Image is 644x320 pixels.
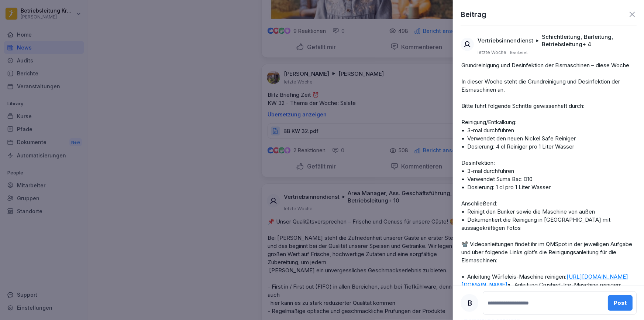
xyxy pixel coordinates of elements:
[461,61,636,313] p: Grundreinigung und Desinfektion der Eismaschinen – diese Woche In dieser Woche steht die Grundrei...
[478,37,533,44] p: Vertriebsinnendienst
[461,294,478,312] div: B
[461,9,486,20] p: Beitrag
[478,50,506,55] p: letzte Woche
[608,295,633,311] button: Post
[542,33,633,48] p: Schichtleitung, Barleitung, Betriebsleitung + 4
[510,50,527,55] p: Bearbeitet
[614,299,627,307] div: Post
